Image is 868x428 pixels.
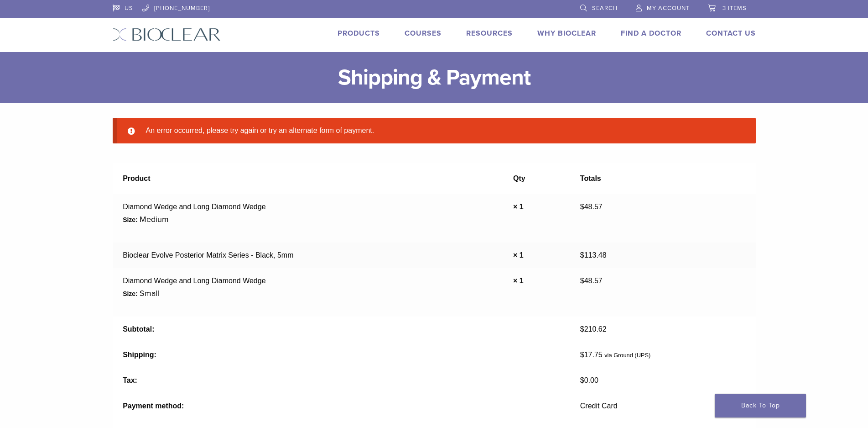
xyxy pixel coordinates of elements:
span: 3 items [722,5,747,12]
th: Totals [570,163,755,194]
small: via Ground (UPS) [604,352,650,359]
li: An error occurred, please try again or try an alternate form of payment. [142,125,741,136]
a: Find A Doctor [621,29,681,38]
a: Resources [466,29,513,38]
bdi: 48.57 [580,277,603,285]
a: Back To Top [715,394,806,417]
strong: × 1 [513,277,524,285]
span: Search [592,5,618,12]
bdi: 210.62 [580,325,607,333]
span: $ [580,251,584,259]
th: Payment method: [113,393,570,419]
bdi: 48.57 [580,203,603,211]
bdi: 0.00 [580,376,598,384]
p: Small [140,286,159,300]
img: Bioclear [113,28,221,41]
strong: × 1 [513,251,524,259]
th: Subtotal: [113,317,570,342]
span: $ [580,351,584,359]
strong: Size: [123,215,138,225]
span: $ [580,277,584,285]
bdi: 17.75 [580,351,603,359]
span: $ [580,203,584,211]
span: $ [580,376,584,384]
span: $ [580,325,584,333]
a: Courses [405,29,442,38]
td: Diamond Wedge and Long Diamond Wedge [113,194,503,243]
strong: Size: [123,289,138,299]
th: Tax: [113,368,570,393]
th: Shipping: [113,342,570,368]
th: Product [113,163,503,194]
p: Medium [140,212,169,226]
a: Contact Us [706,29,756,38]
td: Credit Card [570,393,755,419]
a: Products [338,29,380,38]
bdi: 113.48 [580,251,607,259]
strong: × 1 [513,203,524,211]
a: Why Bioclear [537,29,596,38]
td: Bioclear Evolve Posterior Matrix Series - Black, 5mm [113,243,503,268]
th: Qty [503,163,570,194]
td: Diamond Wedge and Long Diamond Wedge [113,268,503,317]
span: My Account [647,5,690,12]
